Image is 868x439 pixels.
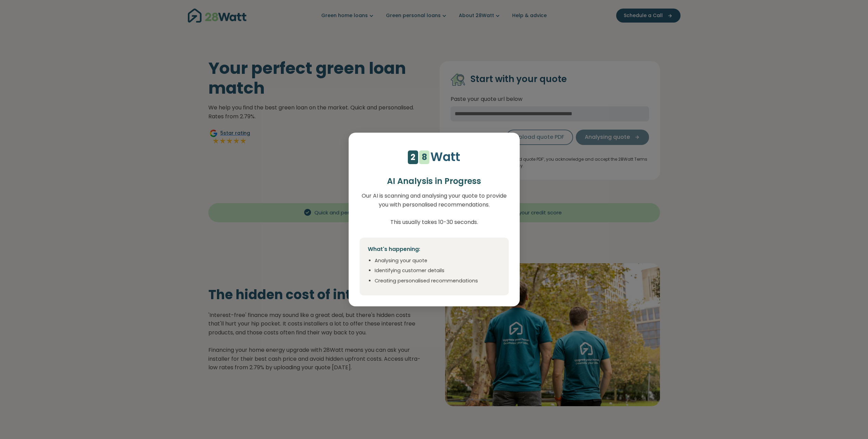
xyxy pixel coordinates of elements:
[368,246,501,253] h4: What's happening:
[360,191,509,226] p: Our AI is scanning and analysing your quote to provide you with personalised recommendations. Thi...
[375,277,501,285] li: Creating personalised recommendations
[422,150,427,164] div: 8
[430,147,460,167] p: Watt
[375,257,501,265] li: Analysing your quote
[411,150,415,164] div: 2
[375,267,501,275] li: Identifying customer details
[360,176,509,186] h2: AI Analysis in Progress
